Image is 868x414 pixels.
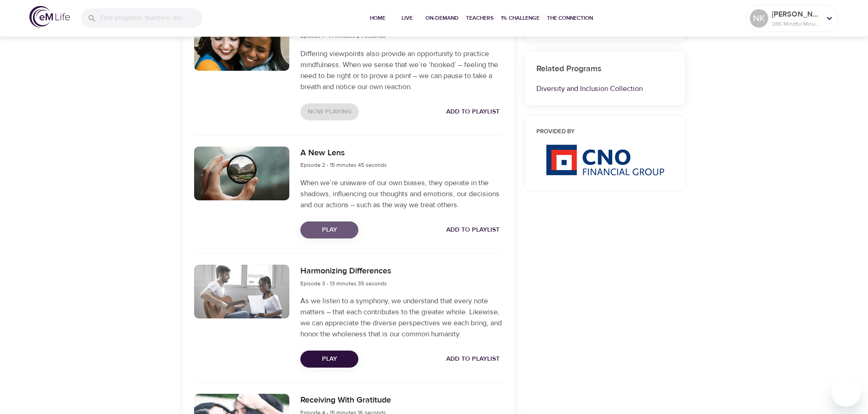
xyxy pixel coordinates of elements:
[29,6,70,28] img: logo
[300,295,503,340] p: As we listen to a symphony, we understand that every note matters – that each contributes to the ...
[425,13,459,23] span: On-Demand
[300,161,387,169] span: Episode 2 - 15 minutes 45 seconds
[300,394,391,407] h6: Receiving With Gratitude
[536,127,674,137] h6: Provided by
[546,144,664,176] img: CNO%20logo.png
[772,9,821,20] p: [PERSON_NAME]
[750,9,768,28] div: NK
[536,84,643,93] a: Diversity and Inclusion Collection
[300,147,387,160] h6: A New Lens
[300,280,387,287] span: Episode 3 - 13 minutes 35 seconds
[308,224,351,236] span: Play
[300,48,503,92] p: Differing viewpoints also provide an opportunity to practice mindfulness. When we sense that we’r...
[300,351,358,368] button: Play
[396,13,418,23] span: Live
[501,13,540,23] span: 1% Challenge
[443,221,503,238] button: Add to Playlist
[300,265,391,278] h6: Harmonizing Differences
[536,62,674,76] h6: Related Programs
[466,13,494,23] span: Teachers
[547,13,593,23] span: The Connection
[367,13,389,23] span: Home
[443,351,503,368] button: Add to Playlist
[300,221,358,238] button: Play
[831,377,861,407] iframe: Button to launch messaging window
[308,353,351,365] span: Play
[443,103,503,120] button: Add to Playlist
[300,177,503,210] p: When we’re unaware of our own biases, they operate in the shadows, influencing our thoughts and e...
[772,20,821,28] p: 286 Mindful Minutes
[446,106,500,118] span: Add to Playlist
[446,353,500,365] span: Add to Playlist
[100,8,202,28] input: Find programs, teachers, etc...
[446,224,500,236] span: Add to Playlist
